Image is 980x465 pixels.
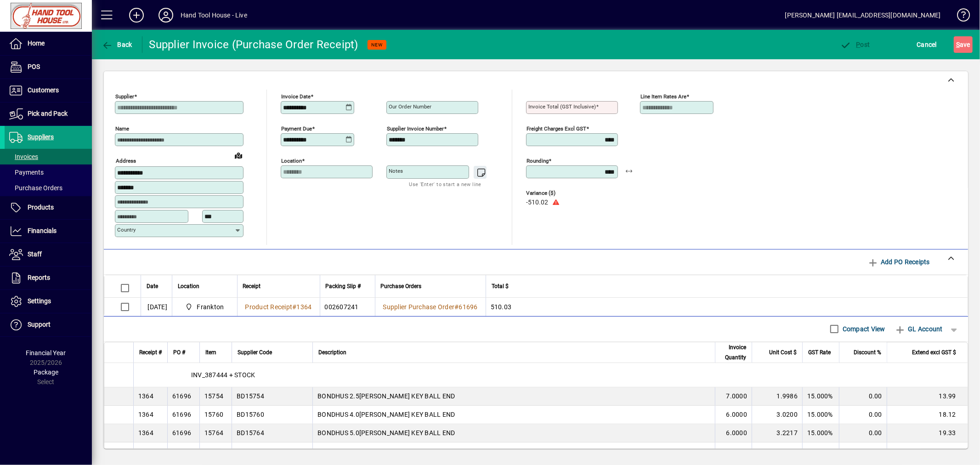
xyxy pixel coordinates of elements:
[526,190,581,196] span: Variance ($)
[785,8,941,23] div: [PERSON_NAME] [EMAIL_ADDRESS][DOMAIN_NAME]
[802,387,839,406] td: 15.000%
[492,281,956,291] div: Total $
[205,347,216,357] span: Item
[148,302,168,312] span: [DATE]
[769,347,797,357] span: Unit Cost $
[26,349,66,357] span: Financial Year
[28,40,45,47] span: Home
[231,148,246,163] a: View on map
[371,42,383,48] span: NEW
[181,8,247,23] div: Hand Tool House - Live
[178,281,199,291] span: Location
[28,274,50,281] span: Reports
[5,180,92,196] a: Purchase Orders
[28,321,51,328] span: Support
[526,199,548,206] span: -510.02
[281,158,302,164] mat-label: Location
[5,267,92,289] a: Reports
[381,281,422,291] span: Purchase Orders
[389,168,403,174] mat-label: Notes
[389,103,431,110] mat-label: Our order number
[28,204,54,211] span: Products
[492,281,509,291] span: Total $
[134,363,968,387] div: INV_387444 + STOCK
[99,36,135,53] button: Back
[5,164,92,180] a: Payments
[167,442,199,461] td: 61696
[232,424,312,442] td: BD15764
[242,302,315,312] a: Product Receipt#1364
[297,303,312,311] span: 1364
[238,347,272,357] span: Supplier Code
[167,387,199,406] td: 61696
[122,7,151,23] button: Add
[320,298,375,316] td: 002607241
[5,243,92,266] a: Staff
[890,321,947,337] button: GL Account
[204,410,223,419] div: 15760
[950,2,969,32] a: Knowledge Base
[409,179,482,189] mat-hint: Use 'Enter' to start a new line
[380,302,481,312] a: Supplier Purchase Order#61696
[167,424,199,442] td: 61696
[528,103,596,110] mat-label: Invoice Total (GST inclusive)
[326,281,369,291] div: Packing Slip #
[245,303,293,311] span: Product Receipt
[387,125,444,132] mat-label: Supplier invoice number
[151,7,181,23] button: Profile
[527,158,549,164] mat-label: Rounding
[133,406,167,424] td: 1364
[28,227,57,234] span: Financials
[839,442,887,461] td: 0.00
[115,125,129,132] mat-label: Name
[802,424,839,442] td: 15.000%
[133,387,167,406] td: 1364
[527,125,586,132] mat-label: Freight charges excl GST
[887,406,968,424] td: 18.12
[808,347,831,357] span: GST Rate
[640,93,686,100] mat-label: Line item rates are
[752,387,802,406] td: 1.9986
[912,347,956,357] span: Extend excl GST $
[28,133,54,141] span: Suppliers
[232,387,312,406] td: BD15754
[312,424,715,442] td: BONDHUS 5.0[PERSON_NAME] KEY BALL END
[5,196,92,219] a: Products
[92,36,142,53] app-page-header-button: Back
[28,297,51,305] span: Settings
[802,442,839,461] td: 15.000%
[715,387,752,406] td: 7.0000
[232,442,312,461] td: BD15768
[232,406,312,424] td: BD15760
[147,281,166,291] div: Date
[28,63,40,70] span: POS
[5,290,92,313] a: Settings
[117,227,136,233] mat-label: Country
[312,387,715,406] td: BONDHUS 2.5[PERSON_NAME] KEY BALL END
[281,125,312,132] mat-label: Payment due
[5,313,92,336] a: Support
[5,56,92,79] a: POS
[204,428,223,437] div: 15764
[840,41,870,48] span: ost
[102,41,132,48] span: Back
[5,102,92,125] a: Pick and Pack
[954,36,973,53] button: Save
[486,298,968,316] td: 510.03
[133,442,167,461] td: 1364
[139,347,162,357] span: Receipt #
[839,406,887,424] td: 0.00
[28,110,68,117] span: Pick and Pack
[197,302,224,312] span: Frankton
[9,169,44,176] span: Payments
[887,424,968,442] td: 19.33
[243,281,261,291] span: Receipt
[956,41,960,48] span: S
[917,37,937,52] span: Cancel
[292,303,296,311] span: #
[956,37,970,52] span: ave
[867,255,930,269] span: Add PO Receipts
[895,322,943,336] span: GL Account
[715,442,752,461] td: 5.0000
[854,347,881,357] span: Discount %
